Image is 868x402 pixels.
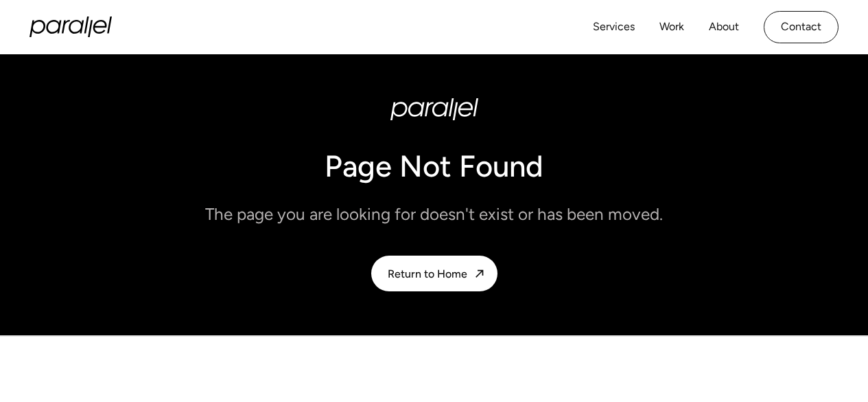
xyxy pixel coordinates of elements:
div: Return to Home [388,267,467,280]
a: home [30,16,112,37]
a: About [709,17,739,37]
a: Return to Home [371,256,497,291]
a: Services [593,17,635,37]
h1: Page Not Found [205,147,663,187]
a: Work [659,17,684,37]
p: The page you are looking for doesn't exist or has been moved. [205,200,663,229]
a: Contact [764,11,838,43]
